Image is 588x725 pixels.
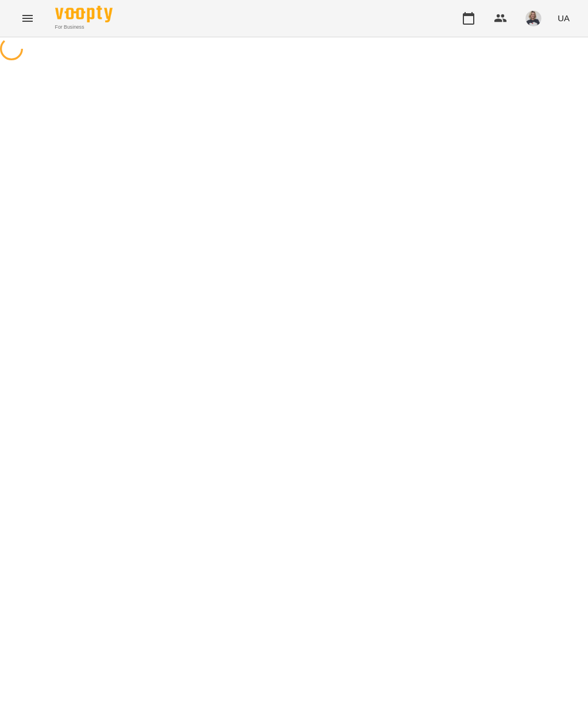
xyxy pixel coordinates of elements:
[14,5,41,32] button: Menu
[525,10,541,26] img: 60ff81f660890b5dd62a0e88b2ac9d82.jpg
[55,6,113,22] img: Voopty Logo
[558,12,570,24] span: UA
[553,7,574,29] button: UA
[55,24,113,31] span: For Business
